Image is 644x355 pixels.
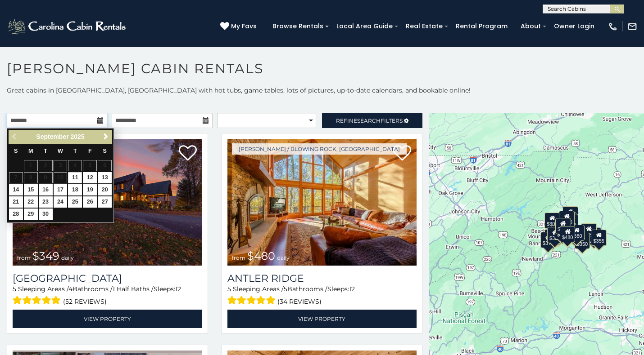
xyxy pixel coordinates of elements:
[13,284,202,307] div: Sleeping Areas / Bathrooms / Sleeps:
[555,223,570,240] div: $225
[68,172,82,183] a: 11
[555,218,571,234] div: $210
[232,143,407,155] a: [PERSON_NAME] / Blowing Rock, [GEOGRAPHIC_DATA]
[231,22,257,31] span: My Favs
[562,206,578,222] div: $525
[98,172,112,183] a: 13
[175,285,181,293] span: 12
[39,196,53,208] a: 23
[547,226,562,243] div: $325
[401,19,447,33] a: Real Estate
[39,209,53,220] a: 30
[28,148,33,154] span: Monday
[544,212,560,228] div: $305
[13,310,202,328] a: View Property
[540,231,556,248] div: $375
[569,224,584,240] div: $380
[36,133,68,140] span: September
[277,254,290,261] span: daily
[227,272,417,284] a: Antler Ridge
[451,19,512,33] a: Rental Program
[13,285,16,293] span: 5
[17,254,31,261] span: from
[14,148,18,154] span: Sunday
[227,310,417,328] a: View Property
[349,285,355,293] span: 12
[88,148,92,154] span: Friday
[179,144,197,163] a: Add to favorites
[103,148,107,154] span: Saturday
[68,184,82,195] a: 18
[332,19,397,33] a: Local Area Guide
[627,22,637,31] img: mail-regular-white.png
[39,184,53,195] a: 16
[559,226,575,242] div: $315
[9,184,23,195] a: 14
[277,296,322,307] span: (34 reviews)
[549,19,599,33] a: Owner Login
[227,285,231,293] span: 5
[73,148,77,154] span: Thursday
[100,131,111,142] a: Next
[68,285,73,293] span: 4
[83,184,97,195] a: 19
[227,139,417,266] img: Antler Ridge
[284,285,287,293] span: 5
[220,22,259,31] a: My Favs
[83,172,97,183] a: 12
[54,196,68,208] a: 24
[13,272,202,284] h3: Diamond Creek Lodge
[227,284,417,307] div: Sleeping Areas / Bathrooms / Sleeps:
[13,272,202,284] a: [GEOGRAPHIC_DATA]
[58,148,63,154] span: Wednesday
[608,22,618,31] img: phone-regular-white.png
[560,226,575,242] div: $480
[44,148,47,154] span: Tuesday
[24,196,38,208] a: 22
[32,249,59,262] span: $349
[268,19,328,33] a: Browse Rentals
[98,196,112,208] a: 27
[9,209,23,220] a: 28
[113,285,154,293] span: 1 Half Baths /
[24,184,38,195] a: 15
[247,249,275,262] span: $480
[581,223,596,240] div: $930
[71,133,85,140] span: 2025
[232,254,245,261] span: from
[61,254,74,261] span: daily
[7,18,128,35] img: White-1-2.png
[83,196,97,208] a: 26
[322,113,422,128] a: RefineSearchFilters
[559,210,574,226] div: $320
[68,196,82,208] a: 25
[516,19,545,33] a: About
[63,296,107,307] span: (52 reviews)
[591,230,606,246] div: $355
[9,196,23,208] a: 21
[336,117,403,124] span: Refine Filters
[357,117,381,124] span: Search
[574,233,590,249] div: $350
[24,209,38,220] a: 29
[102,133,109,140] span: Next
[54,184,68,195] a: 17
[227,139,417,266] a: Antler Ridge from $480 daily
[98,184,112,195] a: 20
